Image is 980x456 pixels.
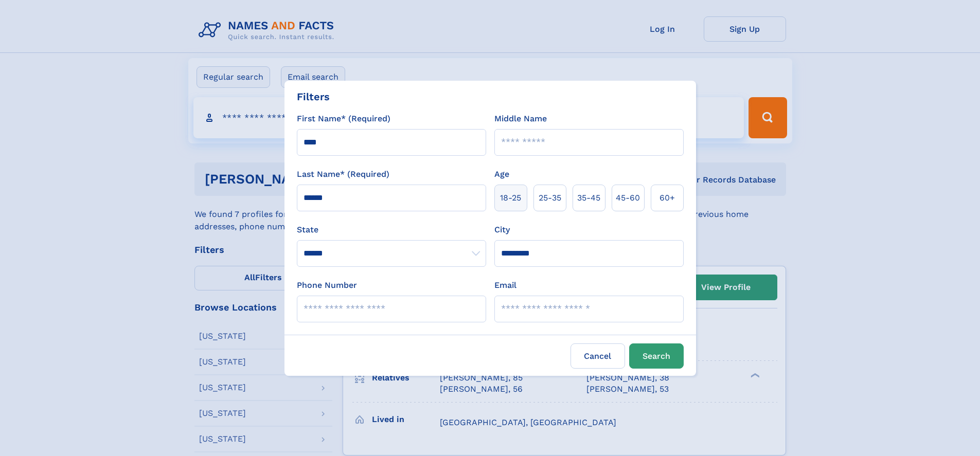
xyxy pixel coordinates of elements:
label: Age [494,168,509,180]
span: 35‑45 [577,192,600,204]
span: 45‑60 [616,192,640,204]
button: Search [629,343,684,369]
span: 18‑25 [500,192,521,204]
label: Middle Name [494,113,547,125]
label: First Name* (Required) [297,113,390,125]
label: Last Name* (Required) [297,168,389,180]
label: Phone Number [297,279,357,291]
div: Filters [297,89,330,104]
label: Cancel [571,343,625,369]
label: Email [494,279,516,291]
span: 25‑35 [539,192,561,204]
label: City [494,224,510,236]
label: State [297,224,486,236]
span: 60+ [660,192,675,204]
